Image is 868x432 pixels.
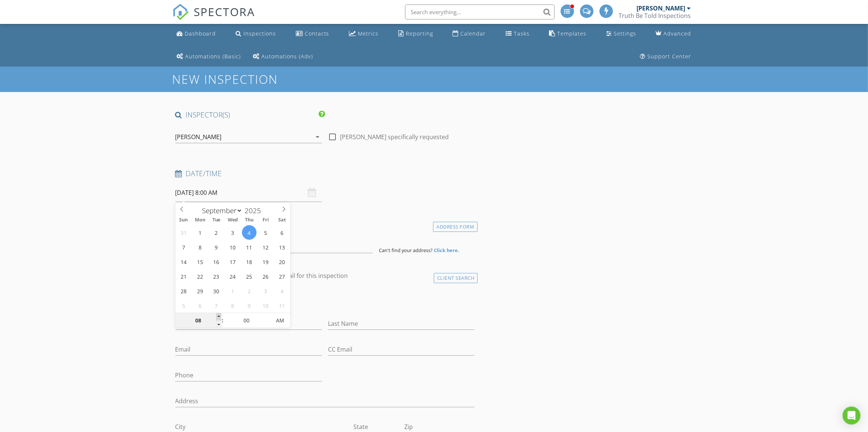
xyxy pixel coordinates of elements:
[275,298,289,313] span: October 11, 2025
[176,269,191,284] span: September 21, 2025
[193,240,207,254] span: September 8, 2025
[176,298,191,313] span: October 5, 2025
[503,27,533,41] a: Tasks
[209,298,224,313] span: October 7, 2025
[270,313,290,328] span: Click to toggle
[226,254,240,269] span: September 17, 2025
[313,132,322,141] i: arrow_drop_down
[226,269,240,284] span: September 24, 2025
[258,269,273,284] span: September 26, 2025
[250,50,316,64] a: Automations (Advanced)
[433,222,478,232] div: Address Form
[193,254,207,269] span: September 15, 2025
[242,269,257,284] span: September 25, 2025
[175,134,222,140] div: [PERSON_NAME]
[242,240,257,254] span: September 11, 2025
[226,240,240,254] span: September 10, 2025
[275,284,289,298] span: October 4, 2025
[193,284,207,298] span: September 29, 2025
[175,110,325,120] h4: INSPECTOR(S)
[275,269,289,284] span: September 27, 2025
[241,218,258,223] span: Thu
[663,30,691,37] div: Advanced
[221,313,224,328] span: :
[637,50,694,64] a: Support Center
[619,12,691,19] div: Truth Be Told Inspections
[185,30,216,37] div: Dashboard
[305,30,329,37] div: Contacts
[226,284,240,298] span: October 1, 2025
[176,284,191,298] span: September 28, 2025
[258,284,273,298] span: October 3, 2025
[603,27,639,41] a: Settings
[340,133,449,141] label: [PERSON_NAME] specifically requested
[209,284,224,298] span: September 30, 2025
[258,225,273,240] span: September 5, 2025
[194,4,255,19] span: SPECTORA
[557,30,586,37] div: Templates
[233,272,348,279] label: Enable Client CC email for this inspection
[434,273,478,283] div: Client Search
[225,218,241,223] span: Wed
[614,30,636,37] div: Settings
[262,53,313,60] div: Automations (Adv)
[293,27,332,41] a: Contacts
[208,218,225,223] span: Tue
[275,240,289,254] span: September 13, 2025
[275,254,289,269] span: September 20, 2025
[843,407,861,425] div: Open Intercom Messenger
[172,10,255,26] a: SPECTORA
[275,225,289,240] span: September 6, 2025
[209,269,224,284] span: September 23, 2025
[358,30,378,37] div: Metrics
[258,254,273,269] span: September 19, 2025
[450,27,489,41] a: Calendar
[233,27,279,41] a: Inspections
[172,4,189,20] img: The Best Home Inspection Software - Spectora
[176,254,191,269] span: September 14, 2025
[193,269,207,284] span: September 22, 2025
[209,240,224,254] span: September 9, 2025
[226,225,240,240] span: September 3, 2025
[242,254,257,269] span: September 18, 2025
[192,218,208,223] span: Mon
[174,50,244,64] a: Automations (Basic)
[637,4,685,12] div: [PERSON_NAME]
[172,73,338,86] h1: New Inspection
[174,27,219,41] a: Dashboard
[274,218,291,223] span: Sat
[209,225,224,240] span: September 2, 2025
[175,184,322,202] input: Select date
[405,4,555,19] input: Search everything...
[258,218,274,223] span: Fri
[175,220,475,230] h4: Location
[176,225,191,240] span: August 31, 2025
[346,27,381,41] a: Metrics
[648,53,691,60] div: Support Center
[185,53,241,60] div: Automations (Basic)
[460,30,486,37] div: Calendar
[243,30,276,37] div: Inspections
[395,27,436,41] a: Reporting
[175,169,475,178] h4: Date/Time
[175,218,192,223] span: Sun
[242,225,257,240] span: September 4, 2025
[406,30,433,37] div: Reporting
[514,30,530,37] div: Tasks
[434,247,459,254] strong: Click here.
[258,298,273,313] span: October 10, 2025
[242,284,257,298] span: October 2, 2025
[193,298,207,313] span: October 6, 2025
[258,240,273,254] span: September 12, 2025
[379,247,433,254] span: Can't find your address?
[653,27,694,41] a: Advanced
[242,298,257,313] span: October 9, 2025
[546,27,589,41] a: Templates
[242,206,267,215] input: Year
[226,298,240,313] span: October 8, 2025
[193,225,207,240] span: September 1, 2025
[176,240,191,254] span: September 7, 2025
[209,254,224,269] span: September 16, 2025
